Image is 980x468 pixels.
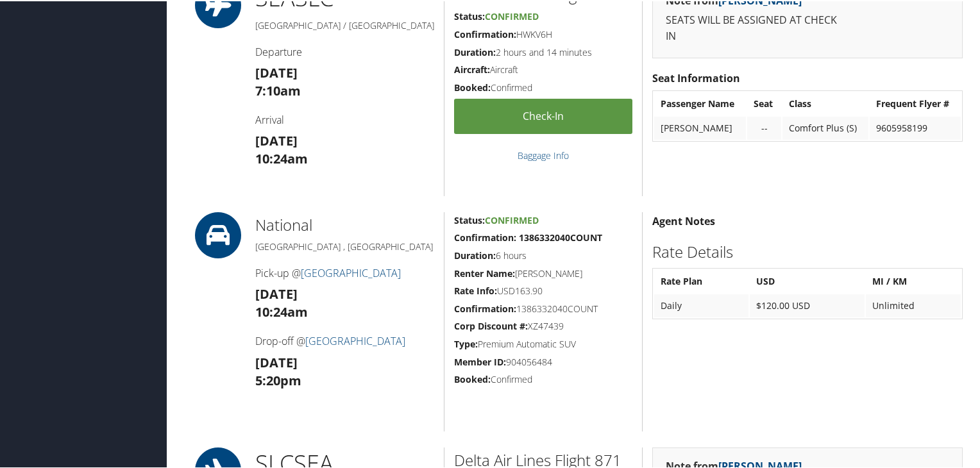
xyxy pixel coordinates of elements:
[654,269,748,292] th: Rate Plan
[654,115,746,138] td: [PERSON_NAME]
[454,45,632,58] h5: 2 hours and 14 minutes
[255,284,298,301] strong: [DATE]
[866,293,961,316] td: Unlimited
[255,149,308,166] strong: 10:24am
[866,269,961,292] th: MI / KM
[654,91,746,114] th: Passenger Name
[750,293,865,316] td: $120.00 USD
[454,337,632,349] h5: Premium Automatic SUV
[454,355,632,367] h5: 904056484
[654,293,748,316] td: Daily
[255,131,298,148] strong: [DATE]
[454,80,632,93] h5: Confirmed
[652,70,740,84] strong: Seat Information
[454,372,491,384] strong: Booked:
[454,80,491,92] strong: Booked:
[255,353,298,370] strong: [DATE]
[870,91,961,114] th: Frequent Flyer #
[454,97,632,133] a: Check-in
[454,372,632,385] h5: Confirmed
[454,319,632,331] h5: XZ47439
[454,301,516,313] strong: Confirmation:
[747,91,781,114] th: Seat
[454,266,515,278] strong: Renter Name:
[301,265,401,279] a: [GEOGRAPHIC_DATA]
[652,240,963,262] h2: Rate Details
[255,81,301,98] strong: 7:10am
[454,62,632,75] h5: Aircraft
[454,213,485,225] strong: Status:
[255,112,434,126] h4: Arrival
[652,213,715,227] strong: Agent Notes
[454,301,632,314] h5: 1386332040COUNT
[454,266,632,279] h5: [PERSON_NAME]
[454,283,632,296] h5: USD163.90
[255,302,308,319] strong: 10:24am
[454,337,478,349] strong: Type:
[485,9,539,21] span: Confirmed
[454,283,497,296] strong: Rate Info:
[454,45,496,57] strong: Duration:
[518,148,569,160] a: Baggage Info
[255,44,434,58] h4: Departure
[255,18,434,31] h5: [GEOGRAPHIC_DATA] / [GEOGRAPHIC_DATA]
[454,248,632,261] h5: 6 hours
[454,27,516,39] strong: Confirmation:
[870,115,961,138] td: 9605958199
[255,371,301,388] strong: 5:20pm
[454,62,490,74] strong: Aircraft:
[454,355,506,367] strong: Member ID:
[454,27,632,40] h5: HWKV6H
[782,91,868,114] th: Class
[454,9,485,21] strong: Status:
[666,11,949,44] p: SEATS WILL BE ASSIGNED AT CHECK IN
[255,265,434,279] h4: Pick-up @
[485,213,539,225] span: Confirmed
[255,213,434,235] h2: National
[782,115,868,138] td: Comfort Plus (S)
[255,63,298,80] strong: [DATE]
[454,230,602,242] strong: Confirmation: 1386332040COUNT
[454,319,528,331] strong: Corp Discount #:
[754,121,775,133] div: --
[255,239,434,252] h5: [GEOGRAPHIC_DATA] , [GEOGRAPHIC_DATA]
[255,333,434,347] h4: Drop-off @
[305,333,405,347] a: [GEOGRAPHIC_DATA]
[454,248,496,260] strong: Duration:
[750,269,865,292] th: USD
